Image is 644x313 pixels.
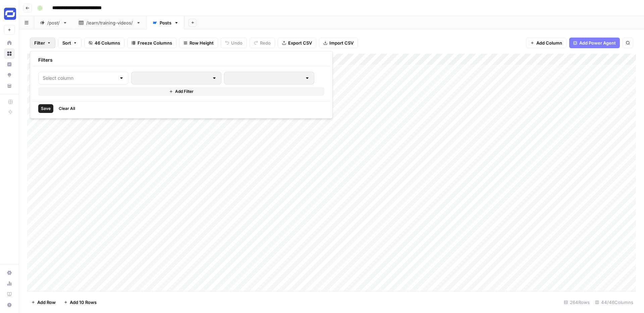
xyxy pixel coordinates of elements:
button: Clear All [56,104,78,113]
button: Save [38,104,53,113]
a: Insights [4,59,15,70]
span: Row Height [190,40,214,46]
button: Add Column [526,38,567,48]
button: Add Filter [38,87,324,96]
a: Settings [4,267,15,278]
div: Posts [160,19,171,26]
a: Home [4,38,15,48]
a: /learn/training-videos/ [73,16,147,29]
a: Browse [4,48,15,59]
span: 46 Columns [95,40,120,46]
button: Sort [58,38,82,48]
span: Add Filter [175,88,194,95]
span: Export CSV [288,40,312,46]
button: Undo [221,38,247,48]
span: Filter [34,40,45,46]
a: Opportunities [4,70,15,80]
a: Usage [4,278,15,289]
div: 264 Rows [561,297,592,308]
button: 46 Columns [84,38,124,48]
div: Filters [33,54,330,66]
span: Add 10 Rows [70,299,97,306]
button: Export CSV [278,38,316,48]
span: Add Power Agent [579,40,616,46]
a: /post/ [34,16,73,29]
span: Save [41,106,51,112]
button: Workspace: Synthesia [4,5,15,22]
span: Add Row [37,299,56,306]
span: Freeze Columns [138,40,172,46]
button: Freeze Columns [127,38,176,48]
a: Posts [147,16,184,29]
div: Filter [30,51,333,119]
div: 44/46 Columns [592,297,636,308]
span: Add Column [536,40,562,46]
span: Import CSV [329,40,354,46]
input: Select column [43,75,116,81]
span: Sort [62,40,71,46]
button: Import CSV [319,38,358,48]
button: Add 10 Rows [60,297,101,308]
button: Redo [250,38,275,48]
button: Add Power Agent [569,38,620,48]
button: Row Height [179,38,218,48]
a: Learning Hub [4,289,15,300]
span: Clear All [59,106,75,112]
button: Filter [30,38,55,48]
div: /learn/training-videos/ [86,19,133,26]
button: Add Row [27,297,60,308]
span: Redo [260,40,271,46]
div: /post/ [47,19,60,26]
span: Undo [231,40,243,46]
a: Your Data [4,80,15,91]
img: Synthesia Logo [4,8,16,20]
button: Help + Support [4,300,15,310]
